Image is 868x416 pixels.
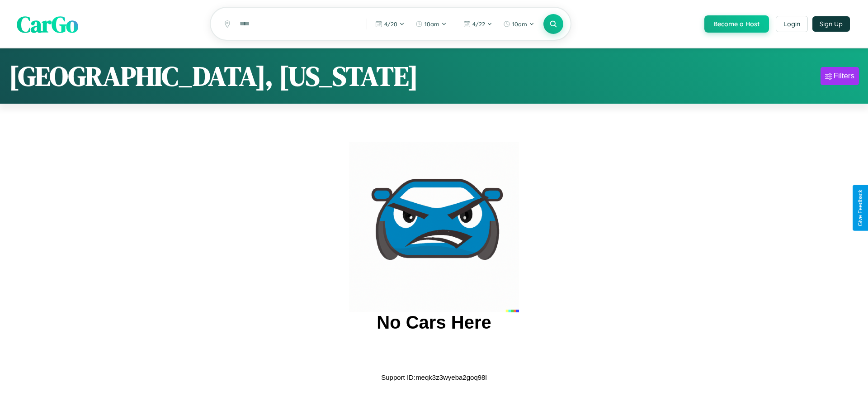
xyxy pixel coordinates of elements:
span: 4 / 20 [384,20,397,28]
span: CarGo [17,8,78,39]
span: 4 / 22 [472,20,485,28]
button: 4/20 [371,17,409,31]
img: car [349,142,519,312]
span: 10am [425,20,439,28]
h2: No Cars Here [377,312,491,333]
button: 4/22 [459,17,497,31]
button: Login [776,16,808,32]
button: 10am [411,17,451,31]
button: Filters [821,67,859,85]
button: 10am [499,17,539,31]
span: 10am [512,20,527,28]
button: Become a Host [704,15,769,33]
p: Support ID: meqk3z3wyeba2goq98l [381,371,487,383]
h1: [GEOGRAPHIC_DATA], [US_STATE] [9,57,418,95]
div: Give Feedback [857,190,863,226]
div: Filters [834,72,854,81]
button: Sign Up [812,16,850,32]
